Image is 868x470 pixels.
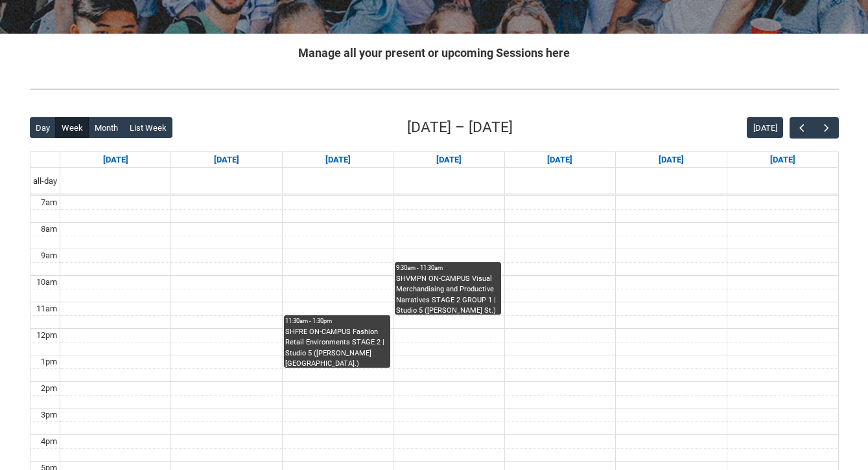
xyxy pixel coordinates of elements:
[30,44,839,62] h2: Manage all your present or upcoming Sessions here
[30,117,56,138] button: Day
[323,152,353,168] a: Go to September 16, 2025
[38,435,60,448] div: 4pm
[30,175,60,188] span: all-day
[34,276,60,289] div: 10am
[790,117,814,139] button: Previous Week
[38,382,60,395] div: 2pm
[123,117,172,138] button: List Week
[34,302,60,315] div: 11am
[656,152,686,168] a: Go to September 19, 2025
[38,408,60,421] div: 3pm
[34,329,60,342] div: 12pm
[396,263,500,273] div: 9:30am - 11:30am
[55,117,89,138] button: Week
[396,274,500,315] div: SHVMPN ON-CAMPUS Visual Merchandising and Productive Narratives STAGE 2 GROUP 1 | Studio 5 ([PERS...
[747,117,783,138] button: [DATE]
[545,152,575,168] a: Go to September 18, 2025
[88,117,124,138] button: Month
[285,327,389,368] div: SHFRE ON-CAMPUS Fashion Retail Environments STAGE 2 | Studio 5 ([PERSON_NAME][GEOGRAPHIC_DATA].) ...
[38,355,60,368] div: 1pm
[38,223,60,236] div: 8am
[768,152,798,168] a: Go to September 20, 2025
[100,152,131,168] a: Go to September 14, 2025
[285,317,389,326] div: 11:30am - 1:30pm
[434,152,464,168] a: Go to September 17, 2025
[38,196,60,209] div: 7am
[814,117,838,139] button: Next Week
[211,152,242,168] a: Go to September 15, 2025
[38,249,60,262] div: 9am
[30,82,839,96] img: REDU_GREY_LINE
[407,117,513,139] h2: [DATE] – [DATE]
